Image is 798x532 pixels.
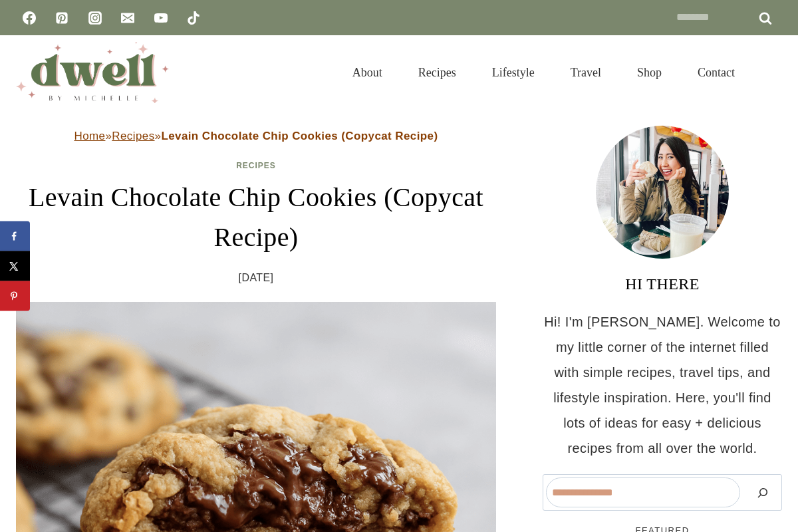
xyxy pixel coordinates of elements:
[112,130,154,142] a: Recipes
[161,130,438,142] strong: Levain Chocolate Chip Cookies (Copycat Recipe)
[543,272,782,296] h3: HI THERE
[680,49,753,96] a: Contact
[16,42,169,103] img: DWELL by michelle
[553,49,619,96] a: Travel
[474,49,553,96] a: Lifestyle
[334,49,400,96] a: About
[747,477,779,507] button: Search
[236,161,276,170] a: Recipes
[148,5,174,31] a: YouTube
[180,5,207,31] a: TikTok
[619,49,680,96] a: Shop
[82,5,108,31] a: Instagram
[74,130,106,142] a: Home
[759,61,782,84] button: View Search Form
[49,5,75,31] a: Pinterest
[16,178,496,257] h1: Levain Chocolate Chip Cookies (Copycat Recipe)
[239,268,274,288] time: [DATE]
[16,5,43,31] a: Facebook
[334,49,753,96] nav: Primary Navigation
[114,5,141,31] a: Email
[74,130,438,142] span: » »
[400,49,474,96] a: Recipes
[543,309,782,461] p: Hi! I'm [PERSON_NAME]. Welcome to my little corner of the internet filled with simple recipes, tr...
